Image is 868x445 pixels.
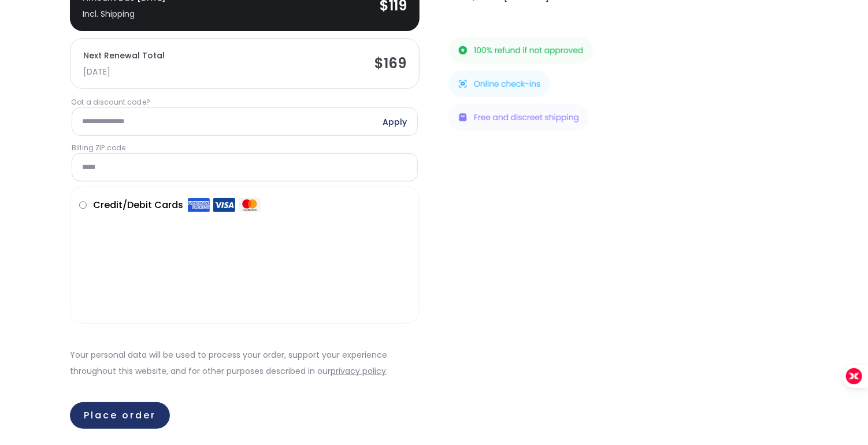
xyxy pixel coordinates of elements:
[383,117,407,127] a: Apply
[448,37,593,64] img: 100% refund if not approved
[83,64,165,80] div: [DATE]
[70,347,420,379] p: Your personal data will be used to process your order, support your experience throughout this we...
[331,365,386,377] a: privacy policy
[374,54,406,73] bdi: 169
[239,198,261,213] img: Mastercard
[374,54,384,73] span: $
[77,212,408,299] iframe: Secure payment input frame
[213,198,235,213] img: Visa
[72,143,418,153] label: Billing ZIP code
[70,402,170,429] button: Place order
[83,47,165,80] span: Next Renewal Total
[448,71,550,97] img: Online check-ins
[448,104,589,131] img: Free and discreet shipping
[83,6,166,22] div: Incl. Shipping
[188,198,210,213] img: Amex
[93,196,261,214] label: Credit/Debit Cards
[71,97,418,107] label: Got a discount code?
